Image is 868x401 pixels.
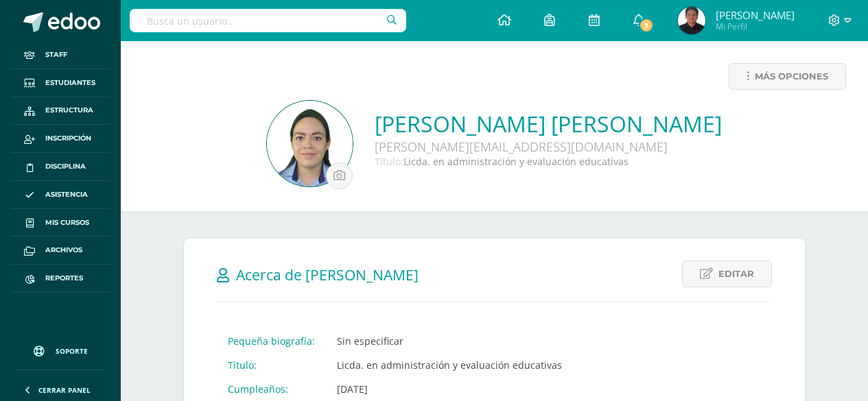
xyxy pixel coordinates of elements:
span: Más opciones [755,64,828,89]
a: Editar [682,260,772,287]
td: Título: [217,353,326,377]
span: Soporte [56,346,88,356]
span: Cerrar panel [38,385,91,395]
span: Archivos [45,245,82,256]
input: Busca un usuario... [130,9,406,32]
span: Acerca de [PERSON_NAME] [236,265,419,284]
td: Cumpleaños: [217,377,326,401]
td: [DATE] [326,377,585,401]
span: Asistencia [45,189,88,200]
a: [PERSON_NAME] [PERSON_NAME] [375,109,722,138]
a: Disciplina [11,153,110,181]
span: Disciplina [45,161,86,172]
span: Editar [718,261,754,287]
a: Más opciones [729,63,846,90]
span: Título: [375,155,403,168]
span: Mi Perfil [716,21,795,32]
span: Licda. en administración y evaluación educativas [403,155,629,168]
span: [PERSON_NAME] [716,8,795,22]
span: Inscripción [45,133,91,144]
a: Soporte [16,332,104,366]
a: Inscripción [11,125,110,153]
span: Estructura [45,105,93,116]
span: Staff [45,49,67,60]
td: Licda. en administración y evaluación educativas [326,353,585,377]
a: Estructura [11,97,110,125]
a: Reportes [11,265,110,293]
img: 0edbb5ac48c9c069da9b54aa81a2324b.png [267,101,353,186]
a: Staff [11,41,110,69]
a: Asistencia [11,181,110,209]
span: Mis cursos [45,217,89,228]
span: Estudiantes [45,77,95,88]
span: 3 [639,18,654,33]
img: dfb2445352bbaa30de7fa1c39f03f7f6.png [678,7,705,34]
a: Mis cursos [11,209,110,237]
a: Estudiantes [11,69,110,97]
span: Reportes [45,273,83,284]
td: Pequeña biografía: [217,329,326,353]
td: Sin especificar [326,329,585,353]
div: [PERSON_NAME][EMAIL_ADDRESS][DOMAIN_NAME] [375,138,722,155]
a: Archivos [11,236,110,265]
